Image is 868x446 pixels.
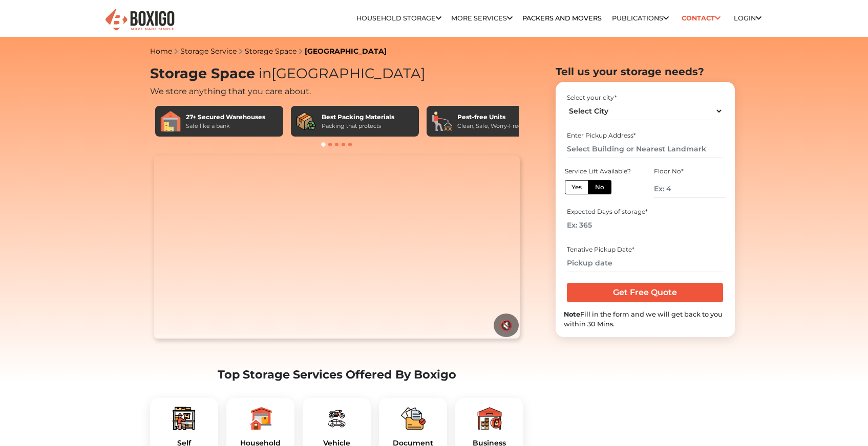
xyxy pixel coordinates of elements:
button: 🔇 [494,314,519,337]
input: Select Building or Nearest Landmark [567,140,723,158]
div: Tenative Pickup Date [567,245,723,254]
div: Clean, Safe, Worry-Free [457,122,522,130]
a: Storage Service [180,47,237,56]
a: Storage Space [245,47,297,56]
a: [GEOGRAPHIC_DATA] [305,47,387,56]
img: boxigo_packers_and_movers_plan [248,406,272,431]
img: boxigo_packers_and_movers_plan [477,406,502,431]
div: Service Lift Available? [565,167,636,176]
input: Get Free Quote [567,283,723,302]
a: More services [451,14,513,22]
input: Ex: 4 [654,180,725,198]
video: Your browser does not support the video tag. [154,155,520,339]
label: Yes [565,180,588,194]
div: Best Packing Materials [322,113,394,122]
a: Household Storage [356,14,441,22]
input: Pickup date [567,254,723,272]
div: Floor No [654,167,725,176]
label: No [588,180,611,194]
img: boxigo_packers_and_movers_plan [324,406,349,431]
span: We store anything that you care about. [150,86,311,96]
div: Expected Days of storage [567,207,723,216]
a: Home [150,47,172,56]
div: Enter Pickup Address [567,131,723,140]
div: 27+ Secured Warehouses [186,113,265,122]
h2: Tell us your storage needs? [556,65,735,78]
a: Publications [612,14,669,22]
div: Safe like a bank [186,122,265,130]
img: 27+ Secured Warehouses [160,111,181,131]
a: Contact [679,10,724,26]
div: Packing that protects [322,122,394,130]
img: Pest-free Units [432,111,452,131]
span: in [259,65,271,82]
h1: Storage Space [150,65,524,82]
a: Packers and Movers [522,14,602,22]
img: Boxigo [104,8,176,33]
span: [GEOGRAPHIC_DATA] [255,65,426,82]
div: Fill in the form and we will get back to you within 30 Mins. [564,309,727,329]
div: Pest-free Units [457,113,522,122]
b: Note [564,310,580,318]
img: boxigo_packers_and_movers_plan [401,406,426,431]
h2: Top Storage Services Offered By Boxigo [150,368,524,382]
img: Best Packing Materials [296,111,316,131]
div: Select your city [567,93,723,102]
a: Login [734,14,761,22]
input: Ex: 365 [567,216,723,234]
img: boxigo_packers_and_movers_plan [172,406,196,431]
